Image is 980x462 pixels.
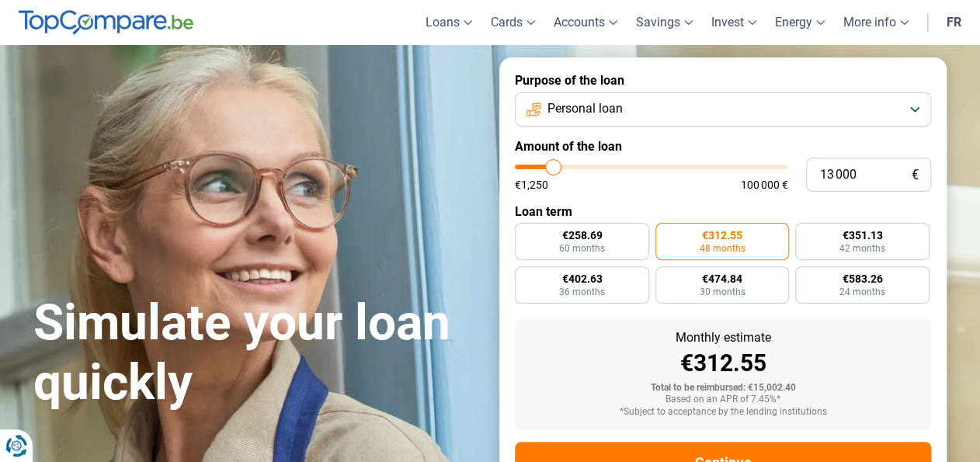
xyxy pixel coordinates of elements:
[19,10,193,35] img: TopCompare
[559,244,605,253] span: 60 months
[527,407,919,418] div: *Subject to acceptance by the lending institutions
[699,287,745,297] span: 30 months
[515,92,931,127] button: Personal loan
[843,273,883,284] span: €583.26
[699,244,745,253] span: 48 months
[515,73,931,88] label: Purpose of the loan
[527,352,919,375] div: €312.55
[912,168,919,182] span: €
[702,273,742,284] span: €474.84
[515,139,931,154] label: Amount of the loan
[33,294,481,413] h1: Simulate your loan quickly
[839,287,885,297] span: 24 months
[515,204,931,219] label: Loan term
[547,100,623,117] span: Personal loan
[527,383,919,394] div: Total to be reimbursed: €15,002.40
[561,273,602,284] span: €402.63
[527,394,919,405] div: Based on an APR of 7.45%*
[740,179,787,190] span: 100 000 €
[559,287,605,297] span: 36 months
[561,230,602,241] span: €258.69
[843,230,883,241] span: €351.13
[515,179,548,190] span: €1,250
[702,230,742,241] span: €312.55
[527,332,919,344] div: Monthly estimate
[839,244,885,253] span: 42 months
